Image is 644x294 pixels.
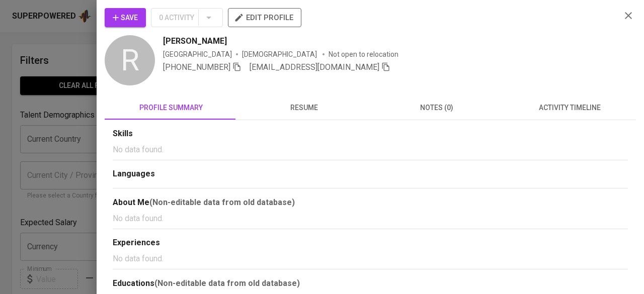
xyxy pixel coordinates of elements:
span: [PHONE_NUMBER] [163,62,230,72]
div: Languages [113,168,628,180]
p: No data found. [113,253,628,265]
span: notes (0) [376,102,497,114]
span: [PERSON_NAME] [163,35,227,47]
div: About Me [113,197,628,209]
div: Experiences [113,237,628,249]
span: edit profile [236,11,293,24]
p: No data found. [113,213,628,225]
p: Not open to relocation [329,49,398,59]
p: No data found. [113,144,628,156]
span: activity timeline [509,102,630,114]
button: edit profile [228,8,301,27]
span: profile summary [111,102,231,114]
div: [GEOGRAPHIC_DATA] [163,49,232,59]
button: Save [105,8,146,27]
a: edit profile [228,13,301,21]
b: (Non-editable data from old database) [154,278,300,288]
div: Educations [113,277,628,289]
span: [DEMOGRAPHIC_DATA] [242,49,318,59]
span: [EMAIL_ADDRESS][DOMAIN_NAME] [250,62,379,72]
span: Save [113,12,138,24]
div: Skills [113,128,628,140]
span: resume [244,102,364,114]
b: (Non-editable data from old database) [149,198,295,207]
div: R [105,35,155,85]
